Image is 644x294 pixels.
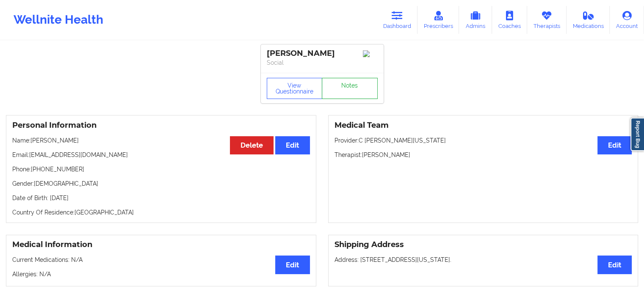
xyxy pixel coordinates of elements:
[610,6,644,34] a: Account
[12,121,310,130] h3: Personal Information
[459,6,492,34] a: Admins
[12,240,310,250] h3: Medical Information
[12,165,310,173] p: Phone: [PHONE_NUMBER]
[334,240,632,250] h3: Shipping Address
[267,78,323,99] button: View Questionnaire
[597,136,632,154] button: Edit
[12,151,310,159] p: Email: [EMAIL_ADDRESS][DOMAIN_NAME]
[334,121,632,130] h3: Medical Team
[322,78,378,99] a: Notes
[267,49,378,58] div: [PERSON_NAME]
[12,208,310,217] p: Country Of Residence: [GEOGRAPHIC_DATA]
[334,151,632,159] p: Therapist: [PERSON_NAME]
[630,118,644,151] a: Report Bug
[334,136,632,145] p: Provider: C [PERSON_NAME][US_STATE]
[230,136,274,154] button: Delete
[12,179,310,188] p: Gender: [DEMOGRAPHIC_DATA]
[12,194,310,202] p: Date of Birth: [DATE]
[527,6,567,34] a: Therapists
[334,256,632,264] p: Address: [STREET_ADDRESS][US_STATE].
[12,270,310,278] p: Allergies: N/A
[377,6,417,34] a: Dashboard
[492,6,527,34] a: Coaches
[267,58,378,67] p: Social
[12,136,310,145] p: Name: [PERSON_NAME]
[597,256,632,274] button: Edit
[363,50,378,57] img: Image%2Fplaceholer-image.png
[417,6,459,34] a: Prescribers
[567,6,610,34] a: Medications
[275,136,310,154] button: Edit
[275,256,310,274] button: Edit
[12,256,310,264] p: Current Medications: N/A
